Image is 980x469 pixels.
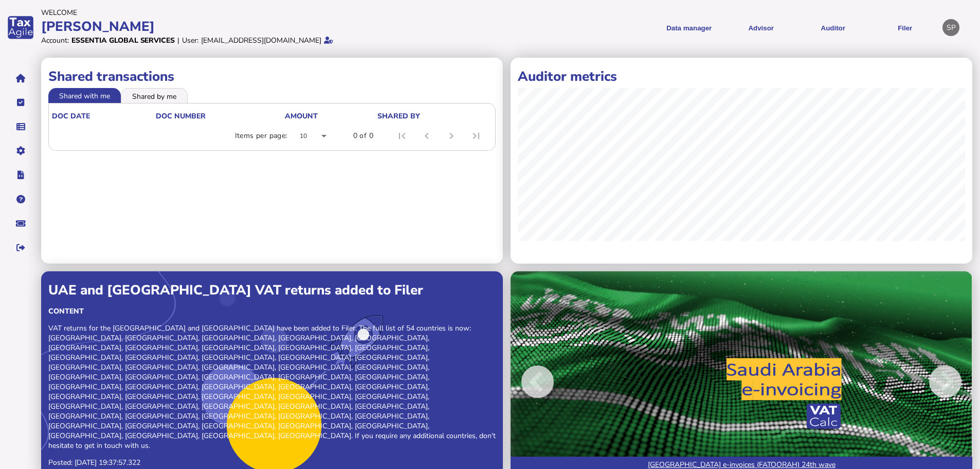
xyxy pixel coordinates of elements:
li: Shared with me [48,88,121,102]
h1: Shared transactions [48,67,496,85]
button: Home [10,67,31,89]
div: Profile settings [942,19,959,36]
button: Next page [439,124,464,148]
div: shared by [377,111,490,121]
div: 0 of 0 [353,131,373,141]
div: User: [182,36,198,45]
button: Shows a dropdown of Data manager options [657,15,721,40]
div: [PERSON_NAME] [41,18,487,36]
button: First page [390,124,414,148]
button: Help pages [10,188,31,210]
h1: Auditor metrics [518,67,965,85]
div: Essentia Global Services [71,36,175,45]
div: Items per page: [235,131,287,141]
div: Content [48,306,496,316]
button: Filer [873,15,937,40]
button: Data manager [10,116,31,137]
div: doc number [156,111,206,121]
div: Amount [285,111,376,121]
button: Auditor [801,15,865,40]
button: Raise a support ticket [10,213,31,234]
button: Developer hub links [10,164,31,186]
menu: navigate products [492,15,938,40]
div: Amount [285,111,318,121]
button: Tasks [10,92,31,113]
p: Posted: [DATE] 19:37:57.322 [48,458,496,467]
p: VAT returns for the [GEOGRAPHIC_DATA] and [GEOGRAPHIC_DATA] have been added to Filer. The full li... [48,323,496,450]
li: Shared by me [121,88,188,102]
button: Previous page [414,124,439,148]
button: Shows a dropdown of VAT Advisor options [729,15,793,40]
button: Sign out [10,237,31,258]
div: doc date [52,111,90,121]
div: Account: [41,36,69,45]
button: Manage settings [10,140,31,162]
button: Last page [464,124,488,148]
i: Email verified [324,37,333,44]
div: shared by [377,111,420,121]
div: UAE and [GEOGRAPHIC_DATA] VAT returns added to Filer [48,281,496,299]
div: Welcome [41,8,487,18]
div: doc number [156,111,284,121]
div: [EMAIL_ADDRESS][DOMAIN_NAME] [201,36,321,45]
div: | [177,36,179,45]
div: doc date [52,111,155,121]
